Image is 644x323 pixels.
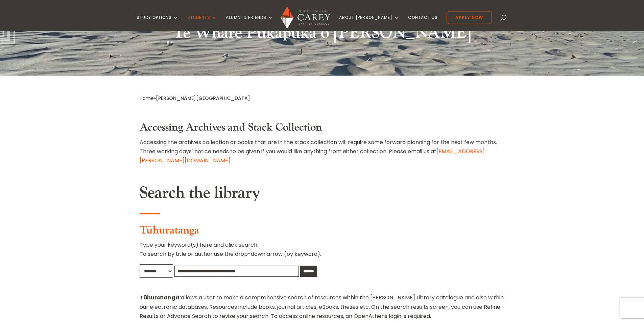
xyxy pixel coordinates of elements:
[447,11,492,24] a: Apply Now
[339,15,399,31] a: About [PERSON_NAME]
[140,95,250,102] span: »
[137,15,178,31] a: Study Options
[140,293,505,321] p: allows a user to make a comprehensive search of resources within the [PERSON_NAME] Library catalo...
[140,23,505,46] h2: Te Whare Pukapuka o [PERSON_NAME]
[187,15,217,31] a: Students
[140,121,505,137] h3: Accessing Archives and Stack Collection
[140,224,505,240] h3: Tūhuratanga
[140,294,181,301] strong: Tūhuratanga:
[140,183,505,206] h2: Search the library
[156,95,250,102] span: [PERSON_NAME][GEOGRAPHIC_DATA]
[226,15,273,31] a: Alumni & Friends
[140,240,505,264] p: Type your keyword(s) here and click search. To search by title or author use the drop-down arrow ...
[140,95,154,102] a: Home
[140,138,505,165] p: Accessing the archives collection or books that are in the stack collection will require some for...
[408,15,438,31] a: Contact Us
[281,6,330,29] img: Carey Baptist College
